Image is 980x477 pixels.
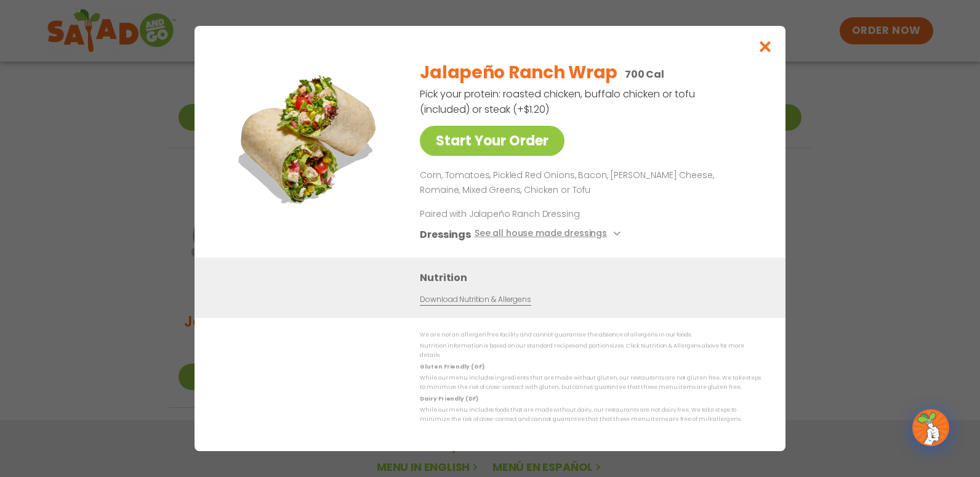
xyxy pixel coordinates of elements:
p: 700 Cal [625,67,664,82]
p: While our menu includes ingredients that are made without gluten, our restaurants are not gluten ... [420,373,761,393]
img: Featured product photo for Jalapeño Ranch Wrap [222,51,395,223]
h3: Nutrition [420,270,767,285]
strong: Gluten Friendly (GF) [420,363,484,370]
button: See all house made dressings [475,227,624,242]
h3: Dressings [420,227,471,242]
p: Corn, Tomatoes, Pickled Red Onions, Bacon, [PERSON_NAME] Cheese, Romaine, Mixed Greens, Chicken o... [420,168,756,198]
button: Close modal [745,26,785,67]
h2: Jalapeño Ranch Wrap [420,60,617,86]
a: Start Your Order [420,126,564,156]
p: Nutrition information is based on our standard recipes and portion sizes. Click Nutrition & Aller... [420,341,761,361]
strong: Dairy Friendly (DF) [420,395,478,402]
p: We are not an allergen free facility and cannot guarantee the absence of allergens in our foods. [420,330,761,340]
p: Pick your protein: roasted chicken, buffalo chicken or tofu (included) or steak (+$1.20) [420,86,697,117]
a: Download Nutrition & Allergens [420,294,531,306]
p: Paired with Jalapeño Ranch Dressing [420,208,648,221]
img: wpChatIcon [914,410,948,445]
p: While our menu includes foods that are made without dairy, our restaurants are not dairy free. We... [420,406,761,425]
